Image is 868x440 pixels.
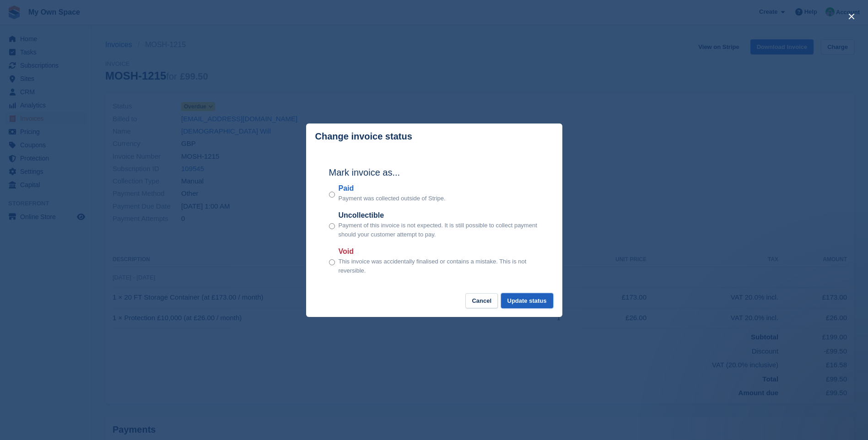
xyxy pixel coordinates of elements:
[339,210,539,221] label: Uncollectible
[339,257,539,275] p: This invoice was accidentally finalised or contains a mistake. This is not reversible.
[339,221,539,239] p: Payment of this invoice is not expected. It is still possible to collect payment should your cust...
[339,194,446,203] p: Payment was collected outside of Stripe.
[501,293,553,308] button: Update status
[329,166,539,179] h2: Mark invoice as...
[339,183,446,194] label: Paid
[315,131,412,142] p: Change invoice status
[339,246,539,257] label: Void
[844,9,859,24] button: close
[465,293,498,308] button: Cancel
